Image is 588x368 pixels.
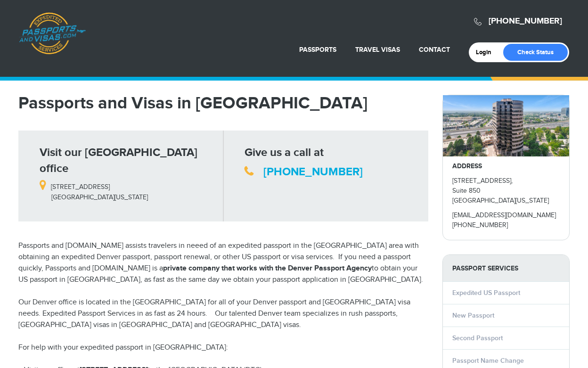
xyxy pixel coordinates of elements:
a: Passports & [DOMAIN_NAME] [19,12,86,55]
a: Login [476,49,498,56]
p: Our Denver office is located in the [GEOGRAPHIC_DATA] for all of your Denver passport and [GEOGRA... [18,297,428,331]
a: Travel Visas [355,46,400,54]
a: [PHONE_NUMBER] [489,16,562,26]
strong: Visit our [GEOGRAPHIC_DATA] office [40,146,197,175]
a: Contact [419,46,450,54]
a: Second Passport [452,334,503,342]
p: Passports and [DOMAIN_NAME] assists travelers in neeed of an expedited passport in the [GEOGRAPHI... [18,240,428,286]
strong: private company that works with the Denver Passport Agency [163,264,372,273]
a: Passport Name Change [452,357,524,365]
p: [STREET_ADDRESS], Suite 850 [GEOGRAPHIC_DATA][US_STATE] [452,176,560,206]
a: [EMAIL_ADDRESS][DOMAIN_NAME] [452,212,556,219]
p: [PHONE_NUMBER] [452,221,560,230]
a: Passports [299,46,336,54]
a: Check Status [503,44,568,61]
p: For help with your expedited passport in [GEOGRAPHIC_DATA]: [18,342,428,353]
strong: PASSPORT SERVICES [443,255,569,282]
a: New Passport [452,311,494,319]
strong: Give us a call at [245,146,324,159]
strong: ADDRESS [452,162,482,170]
img: passportsandvisas_denver_5251_dtc_parkway_-_28de80_-_029b8f063c7946511503b0bb3931d518761db640.jpg [443,95,569,156]
a: [PHONE_NUMBER] [263,165,363,179]
p: [STREET_ADDRESS] [GEOGRAPHIC_DATA][US_STATE] [40,177,216,202]
a: Expedited US Passport [452,289,520,297]
h1: Passports and Visas in [GEOGRAPHIC_DATA] [18,95,428,112]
